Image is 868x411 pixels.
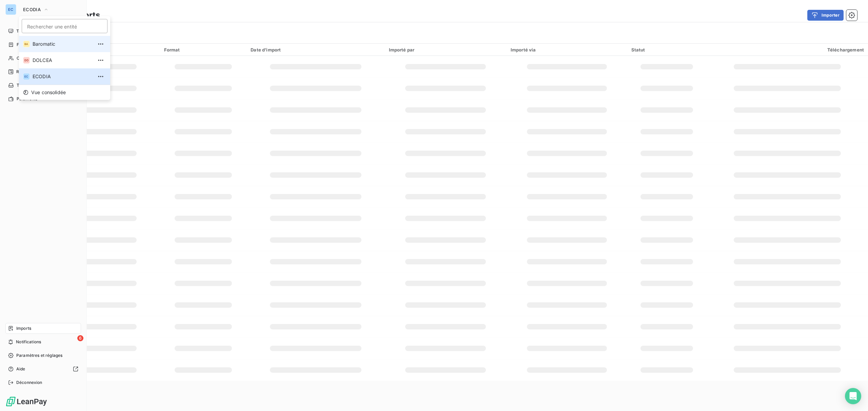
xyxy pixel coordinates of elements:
[17,82,31,88] span: Tâches
[5,396,47,407] img: Logo LeanPay
[389,47,502,52] div: Importé par
[845,388,861,404] div: Open Intercom Messenger
[5,4,16,15] div: EC
[631,47,703,52] div: Statut
[23,7,41,12] span: ECODIA
[711,47,864,52] div: Téléchargement
[16,325,31,331] span: Imports
[807,10,844,21] button: Importer
[23,57,30,64] div: DO
[16,352,62,359] span: Paramètres et réglages
[164,47,243,52] div: Format
[31,89,66,96] span: Vue consolidée
[16,69,34,75] span: Relances
[22,19,107,33] input: placeholder
[33,57,93,64] span: DOLCEA
[23,41,30,47] div: BA
[5,364,81,374] a: Aide
[33,41,93,47] span: Baromatic
[511,47,623,52] div: Importé via
[77,335,83,341] span: 6
[251,47,380,52] div: Date d’import
[16,28,48,34] span: Tableau de bord
[17,96,37,102] span: Paiements
[17,42,34,48] span: Factures
[17,55,30,61] span: Clients
[16,339,41,345] span: Notifications
[16,366,25,372] span: Aide
[33,73,93,80] span: ECODIA
[16,380,42,386] span: Déconnexion
[23,73,30,80] div: EC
